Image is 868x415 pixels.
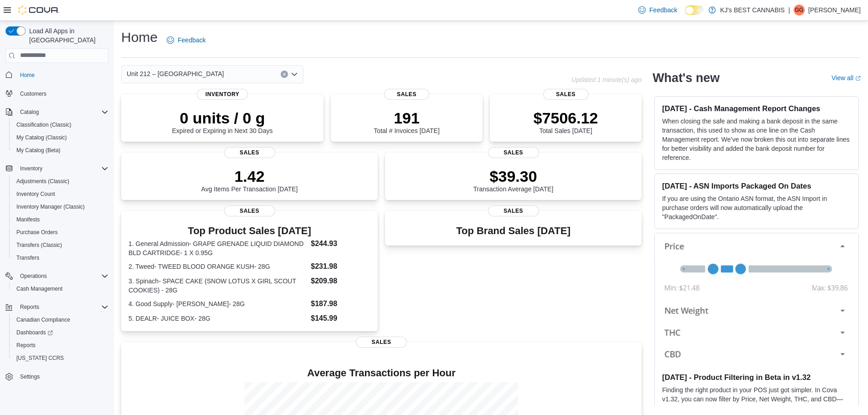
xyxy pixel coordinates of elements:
input: Dark Mode [685,5,704,15]
span: Classification (Classic) [13,119,108,130]
button: Reports [2,301,112,313]
a: View allExternal link [832,74,861,82]
a: Inventory Manager (Classic) [13,201,88,212]
span: Inventory [197,89,248,100]
span: Transfers (Classic) [16,241,62,249]
img: Cova [18,5,59,15]
a: Manifests [13,214,43,225]
a: Purchase Orders [13,227,62,238]
span: My Catalog (Classic) [16,134,67,141]
button: Operations [2,270,112,282]
span: Home [20,72,35,79]
button: Classification (Classic) [9,118,112,131]
a: Cash Management [13,283,66,294]
button: Inventory Count [9,188,112,200]
span: Washington CCRS [13,353,108,364]
p: KJ's BEST CANNABIS [720,5,785,15]
button: Inventory Manager (Classic) [9,200,112,213]
button: Manifests [9,213,112,226]
span: Dashboards [13,327,108,338]
span: Purchase Orders [13,227,108,238]
p: $7506.12 [534,109,598,127]
div: Total Sales [DATE] [534,109,598,134]
p: When closing the safe and making a bank deposit in the same transaction, this used to show as one... [662,117,851,162]
button: Canadian Compliance [9,313,112,326]
a: Transfers [13,252,43,263]
a: Feedback [163,31,209,49]
p: | [788,5,790,15]
span: Inventory Count [13,189,108,200]
span: Customers [16,88,108,99]
span: Sales [543,89,589,100]
span: Feedback [649,5,677,15]
span: Purchase Orders [16,229,58,236]
span: Inventory [16,163,108,174]
button: [US_STATE] CCRS [9,352,112,364]
a: Dashboards [9,326,112,339]
dt: 3. Spinach- SPACE CAKE (SNOW LOTUS X GIRL SCOUT COOKIES) - 28G [128,277,307,295]
span: Operations [20,272,47,280]
span: Reports [13,340,108,351]
a: My Catalog (Classic) [13,132,71,143]
button: Reports [16,302,43,313]
span: My Catalog (Beta) [16,147,61,154]
div: Transaction Average [DATE] [473,167,554,193]
span: Manifests [16,216,40,223]
button: Catalog [16,107,42,118]
span: [US_STATE] CCRS [16,354,64,362]
button: Operations [16,271,51,282]
dd: $209.98 [311,276,370,287]
p: Updated 1 minute(s) ago [571,76,642,83]
a: Adjustments (Classic) [13,176,73,187]
p: [PERSON_NAME] [808,5,861,15]
dt: 5. DEALR- JUICE BOX- 28G [128,314,307,323]
span: Catalog [16,107,108,118]
button: Home [2,68,112,82]
span: Home [16,69,108,81]
span: Sales [384,89,430,100]
dd: $145.99 [311,313,370,324]
button: Open list of options [291,71,298,78]
span: Reports [16,342,36,349]
span: Classification (Classic) [16,121,72,128]
span: Sales [488,205,539,216]
dt: 4. Good Supply- [PERSON_NAME]- 28G [128,299,307,308]
span: Inventory Count [16,190,55,198]
span: Cash Management [16,285,62,292]
h1: Home [121,28,158,46]
span: Settings [16,371,108,382]
a: Home [16,70,38,81]
button: Customers [2,87,112,100]
span: Operations [16,271,108,282]
p: 0 units / 0 g [172,109,273,127]
dt: 2. Tweed- TWEED BLOOD ORANGE KUSH- 28G [128,262,307,271]
span: Unit 212 – [GEOGRAPHIC_DATA] [127,68,224,79]
div: Total # Invoices [DATE] [374,109,439,134]
span: Sales [488,147,539,158]
h3: Top Brand Sales [DATE] [456,225,570,236]
p: 1.42 [201,167,298,185]
dd: $187.98 [311,298,370,309]
h3: [DATE] - ASN Imports Packaged On Dates [662,181,851,190]
span: Inventory Manager (Classic) [13,201,108,212]
span: Customers [20,90,46,97]
span: Dashboards [16,329,53,336]
span: Sales [224,147,275,158]
a: Inventory Count [13,189,59,200]
span: Adjustments (Classic) [16,178,69,185]
button: My Catalog (Beta) [9,144,112,157]
a: Classification (Classic) [13,119,75,130]
a: Reports [13,340,39,351]
a: My Catalog (Beta) [13,145,64,156]
span: Inventory Manager (Classic) [16,203,85,210]
button: Inventory [16,163,46,174]
div: Avg Items Per Transaction [DATE] [201,167,298,193]
span: My Catalog (Classic) [13,132,108,143]
span: Load All Apps in [GEOGRAPHIC_DATA] [26,26,108,45]
a: [US_STATE] CCRS [13,353,67,364]
h3: [DATE] - Product Filtering in Beta in v1.32 [662,373,851,382]
span: Transfers (Classic) [13,240,108,251]
dd: $231.98 [311,261,370,272]
a: Settings [16,371,43,382]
